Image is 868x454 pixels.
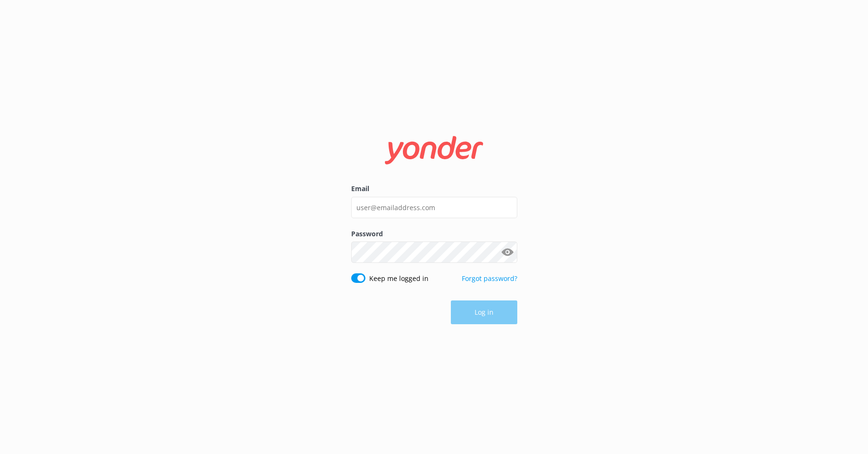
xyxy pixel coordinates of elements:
label: Password [351,229,517,239]
button: Show password [498,243,517,262]
a: Forgot password? [462,274,517,283]
input: user@emailaddress.com [351,197,517,218]
label: Keep me logged in [369,273,429,284]
label: Email [351,184,517,194]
